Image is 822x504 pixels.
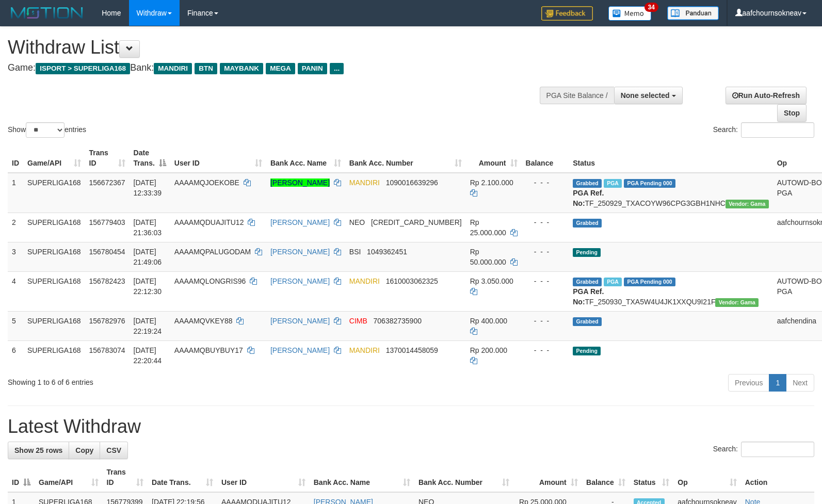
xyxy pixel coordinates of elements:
a: 1 [769,374,786,392]
span: Marked by aafchoeunmanni [604,278,622,286]
span: Rp 400.000 [470,317,507,325]
span: [DATE] 12:33:39 [134,178,162,197]
span: Copy 5859457140486971 to clipboard [371,218,462,226]
th: Trans ID: activate to sort column ascending [85,143,130,173]
span: MAYBANK [220,63,263,74]
a: [PERSON_NAME] [270,218,330,226]
th: Op: activate to sort column ascending [673,463,740,492]
span: Vendor URL: https://trx31.1velocity.biz [726,200,769,208]
span: Grabbed [573,317,602,326]
div: Showing 1 to 6 of 6 entries [8,373,335,387]
label: Show entries [8,122,86,138]
div: - - - [526,177,565,188]
th: ID: activate to sort column descending [8,463,35,492]
th: Status: activate to sort column ascending [630,463,674,492]
th: Bank Acc. Number: activate to sort column ascending [414,463,513,492]
th: ID [8,143,23,173]
span: 156782976 [89,317,125,325]
a: [PERSON_NAME] [270,178,330,187]
input: Search: [741,122,814,138]
a: Copy [69,442,100,459]
span: MANDIRI [154,63,192,74]
td: 4 [8,271,23,311]
span: AAAAMQLONGRIS96 [174,277,246,285]
a: Stop [777,104,807,122]
div: - - - [526,316,565,326]
td: SUPERLIGA168 [23,311,85,340]
span: Grabbed [573,179,602,188]
th: Game/API: activate to sort column ascending [35,463,103,492]
span: None selected [621,91,670,100]
td: SUPERLIGA168 [23,213,85,242]
span: Copy 1049362451 to clipboard [367,248,407,256]
span: 156782423 [89,277,125,285]
th: Date Trans.: activate to sort column descending [130,143,170,173]
td: TF_250929_TXACOYW96CPG3GBH1NHC [569,173,772,213]
th: Bank Acc. Name: activate to sort column ascending [266,143,345,173]
div: - - - [526,276,565,286]
span: Copy [75,446,93,454]
td: SUPERLIGA168 [23,271,85,311]
span: Rp 50.000.000 [470,248,506,266]
a: [PERSON_NAME] [270,277,330,285]
td: TF_250930_TXA5W4U4JK1XXQU9I21F [569,271,772,311]
span: NEO [349,218,365,226]
span: MANDIRI [349,277,380,285]
span: Pending [573,248,601,257]
span: Rp 2.100.000 [470,178,513,187]
a: [PERSON_NAME] [270,248,330,256]
span: Grabbed [573,219,602,227]
label: Search: [713,122,814,138]
span: CSV [106,446,121,454]
th: Bank Acc. Name: activate to sort column ascending [310,463,414,492]
div: - - - [526,217,565,227]
a: [PERSON_NAME] [270,346,330,354]
div: - - - [526,345,565,355]
span: 156780454 [89,248,125,256]
span: BSI [349,248,361,256]
span: [DATE] 22:12:30 [134,277,162,296]
th: Status [569,143,772,173]
span: Copy 706382735900 to clipboard [374,317,422,325]
div: - - - [526,247,565,257]
span: 156779403 [89,218,125,226]
select: Showentries [26,122,65,138]
span: 34 [644,3,658,12]
span: AAAAMQBUYBUY17 [174,346,243,354]
span: Grabbed [573,278,602,286]
th: Date Trans.: activate to sort column ascending [148,463,217,492]
td: 1 [8,173,23,213]
div: PGA Site Balance / [540,87,614,104]
span: [DATE] 22:20:44 [134,346,162,365]
span: CIMB [349,317,367,325]
span: Show 25 rows [14,446,62,454]
h4: Game: Bank: [8,63,538,73]
span: BTN [195,63,217,74]
th: User ID: activate to sort column ascending [217,463,310,492]
td: SUPERLIGA168 [23,173,85,213]
a: [PERSON_NAME] [270,317,330,325]
img: Button%20Memo.svg [608,6,652,21]
th: Amount: activate to sort column ascending [513,463,582,492]
b: PGA Ref. No: [573,287,604,306]
a: CSV [100,442,128,459]
th: User ID: activate to sort column ascending [170,143,266,173]
span: AAAAMQJOEKOBE [174,178,239,187]
span: Copy 1370014458059 to clipboard [386,346,438,354]
span: [DATE] 21:36:03 [134,218,162,237]
td: 3 [8,242,23,271]
th: Balance: activate to sort column ascending [582,463,630,492]
a: Show 25 rows [8,442,69,459]
span: 156672367 [89,178,125,187]
td: 2 [8,213,23,242]
span: AAAAMQVKEY88 [174,317,233,325]
input: Search: [741,442,814,457]
span: Rp 3.050.000 [470,277,513,285]
img: Feedback.jpg [541,6,593,21]
span: Copy 1090016639296 to clipboard [386,178,438,187]
span: AAAAMQDUAJITU12 [174,218,244,226]
span: 156783074 [89,346,125,354]
th: Balance [522,143,569,173]
span: ... [330,63,344,74]
img: panduan.png [667,6,719,20]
